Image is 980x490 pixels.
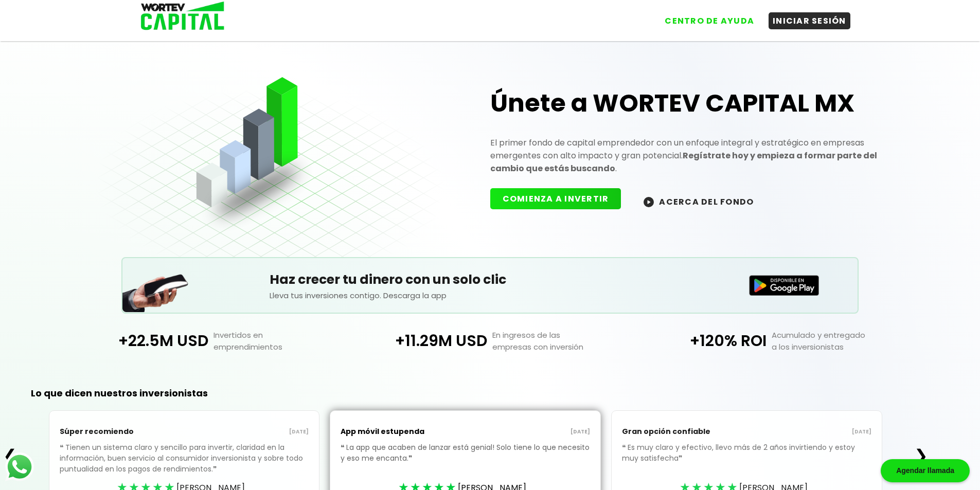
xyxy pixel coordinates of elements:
img: Teléfono [122,261,189,312]
button: COMIENZA A INVERTIR [490,188,621,209]
img: Disponible en Google Play [749,275,819,296]
span: ❞ [679,453,684,463]
p: Es muy claro y efectivo, llevo más de 2 años invirtiendo y estoy muy satisfecha [622,442,871,479]
strong: Regístrate hoy y empieza a formar parte del cambio que estás buscando [490,150,877,174]
a: COMIENZA A INVERTIR [490,195,632,207]
p: [DATE] [184,428,309,436]
button: INICIAR SESIÓN [769,12,850,29]
p: +22.5M USD [71,329,208,353]
p: App móvil estupenda [341,421,465,442]
img: wortev-capital-acerca-del-fondo [644,197,654,207]
span: ❞ [213,464,219,474]
span: ❝ [60,442,65,452]
button: CENTRO DE AYUDA [661,12,758,29]
p: Invertidos en emprendimientos [208,329,350,353]
p: [DATE] [466,428,590,436]
button: ACERCA DEL FONDO [631,190,766,212]
button: ❯ [911,445,931,466]
span: ❞ [408,453,414,463]
h1: Únete a WORTEV CAPITAL MX [490,87,882,120]
img: logos_whatsapp-icon.242b2217.svg [5,452,34,481]
p: +11.29M USD [350,329,487,353]
span: ❝ [622,442,628,452]
p: El primer fondo de capital emprendedor con un enfoque integral y estratégico en empresas emergent... [490,136,882,175]
p: Acumulado y entregado a los inversionistas [767,329,908,353]
p: +120% ROI [630,329,767,353]
p: Lleva tus inversiones contigo. Descarga la app [270,289,710,301]
p: En ingresos de las empresas con inversión [487,329,629,353]
h5: Haz crecer tu dinero con un solo clic [270,270,710,289]
p: Súper recomiendo [60,421,184,442]
p: Gran opción confiable [622,421,746,442]
p: Tienen un sistema claro y sencillo para invertir, claridad en la información, buen servicio al co... [60,442,309,490]
span: ❝ [341,442,346,452]
p: La app que acaben de lanzar está genial! Solo tiene lo que necesito y eso me encanta. [341,442,590,479]
a: INICIAR SESIÓN [758,5,850,29]
a: CENTRO DE AYUDA [650,5,758,29]
div: Agendar llamada [881,459,970,482]
p: [DATE] [747,428,871,436]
